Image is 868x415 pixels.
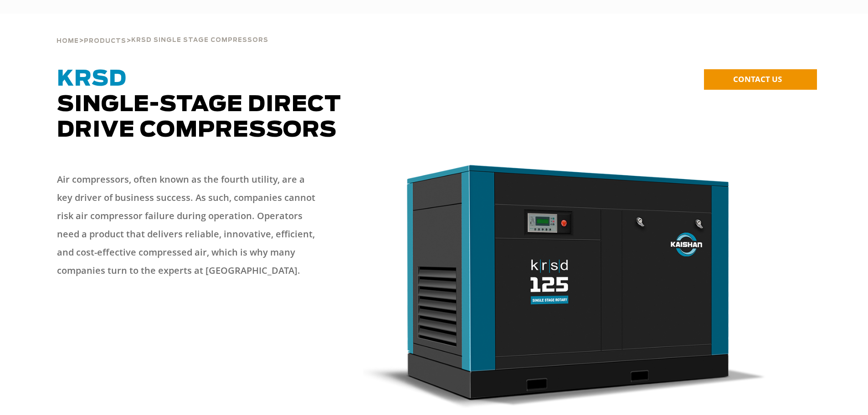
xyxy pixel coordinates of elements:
[56,38,79,44] span: Home
[84,36,126,45] a: Products
[84,38,126,44] span: Products
[57,68,127,90] span: KRSD
[704,69,817,90] a: CONTACT US
[131,37,268,43] span: krsd single stage compressors
[56,14,268,48] div: > >
[733,74,782,84] span: CONTACT US
[363,161,767,408] img: krsd125
[57,170,321,280] p: Air compressors, often known as the fourth utility, are a key driver of business success. As such...
[56,36,79,45] a: Home
[57,68,341,141] span: Single-Stage Direct Drive Compressors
